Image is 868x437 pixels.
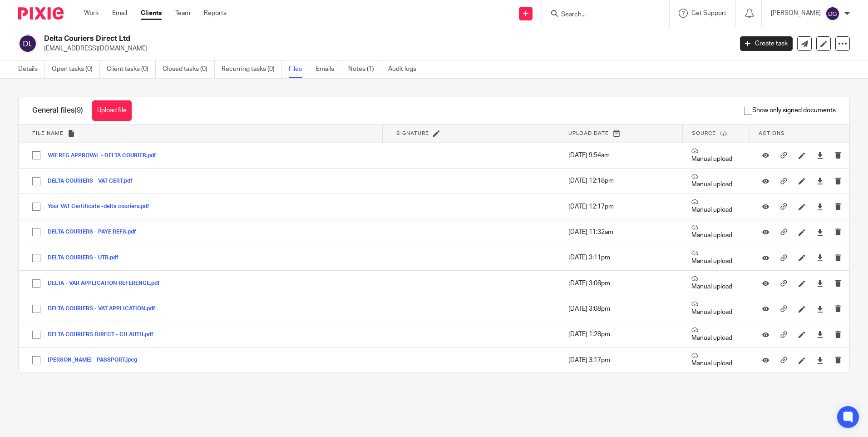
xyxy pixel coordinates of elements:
p: [DATE] 12:18pm [568,176,674,185]
span: Actions [759,131,785,136]
p: Manual upload [691,199,740,214]
input: Select [28,249,45,267]
a: Work [84,9,99,18]
a: Download [817,356,824,365]
span: Get Support [691,10,726,16]
button: [PERSON_NAME] - PASSPORT.jpeg [48,357,144,363]
a: Email [112,9,127,18]
input: Select [28,300,45,318]
img: Pixie [18,7,64,20]
p: [DATE] 3:08pm [568,279,674,288]
p: Manual upload [691,327,740,343]
a: Download [817,330,824,339]
span: Source [692,131,716,136]
span: Upload date [568,131,609,136]
p: [DATE] 3:17pm [568,356,674,365]
a: Download [817,151,824,160]
span: Signature [396,131,429,136]
span: Show only signed documents [744,106,836,115]
span: File name [32,131,64,136]
button: DELTA COURIERS - PAYE REFS.pdf [48,229,143,235]
a: Client tasks (0) [107,60,156,78]
p: [DATE] 3:11pm [568,253,674,262]
a: Team [175,9,190,18]
button: Upload file [92,100,132,121]
a: Files [289,60,309,78]
a: Download [817,202,824,211]
a: Download [817,279,824,288]
p: [DATE] 11:32am [568,228,674,237]
p: Manual upload [691,224,740,240]
input: Select [28,147,45,164]
img: svg%3E [18,34,37,53]
button: DELTA COURIERS - VAT CERT.pdf [48,178,139,184]
button: Your VAT Certificate -delta couriers.pdf [48,204,156,210]
span: (9) [74,107,83,114]
p: [DATE] 12:17pm [568,202,674,211]
a: Notes (1) [348,60,381,78]
a: Clients [141,9,162,18]
input: Select [28,352,45,369]
a: Open tasks (0) [52,60,100,78]
p: Manual upload [691,250,740,266]
p: Manual upload [691,352,740,368]
input: Select [28,275,45,292]
p: Manual upload [691,301,740,317]
p: Manual upload [691,275,740,291]
a: Download [817,304,824,313]
p: [EMAIL_ADDRESS][DOMAIN_NAME] [44,44,726,53]
a: Download [817,176,824,185]
input: Select [28,223,45,241]
a: Download [817,228,824,237]
a: Download [817,253,824,262]
input: Select [28,173,45,190]
a: Recurring tasks (0) [222,60,282,78]
p: [DATE] 1:28pm [568,330,674,339]
button: DELTA COURIERS - VAT APPLICATION.pdf [48,306,162,312]
button: DELTA COURIERS DIRECT - CH AUTH.pdf [48,332,160,338]
p: [PERSON_NAME] [771,9,821,18]
h2: Delta Couriers Direct Ltd [44,34,590,44]
input: Select [28,326,45,343]
p: [DATE] 9:54am [568,151,674,160]
p: Manual upload [691,148,740,164]
p: Manual upload [691,173,740,189]
input: Search [560,11,642,19]
a: Details [18,60,45,78]
input: Select [28,198,45,215]
h1: General files [32,106,83,115]
button: DELTA COURIERS - UTR.pdf [48,255,125,261]
a: Audit logs [388,60,423,78]
img: svg%3E [825,6,840,21]
a: Emails [316,60,341,78]
p: [DATE] 3:08pm [568,304,674,313]
button: VAT REG APPROVAL - DELTA COURIER.pdf [48,153,163,159]
a: Closed tasks (0) [163,60,215,78]
a: Create task [740,36,793,51]
a: Reports [204,9,227,18]
button: DELTA - VAR APPLICATION REFERENCE.pdf [48,280,167,287]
